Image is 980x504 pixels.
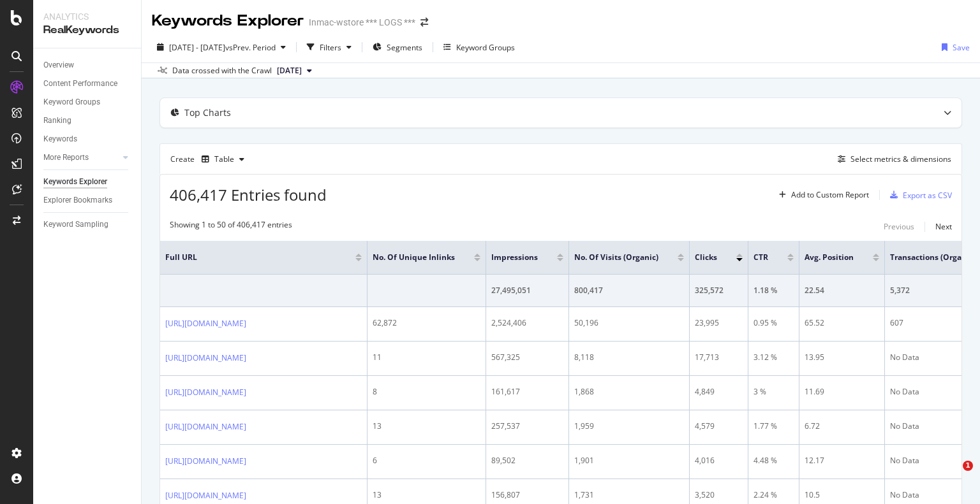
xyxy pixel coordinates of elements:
div: Keyword Groups [456,42,515,53]
button: Export as CSV [885,185,952,205]
div: RealKeywords [43,23,131,38]
button: Select metrics & dimensions [833,152,951,167]
div: 11 [373,352,480,363]
div: Next [935,221,952,232]
div: 62,872 [373,317,480,329]
div: Showing 1 to 50 of 406,417 entries [170,219,292,234]
a: More Reports [43,151,119,164]
div: Keywords [43,133,77,146]
div: Create [170,149,249,169]
div: 50,196 [574,317,684,329]
a: Ranking [43,114,132,127]
a: [URL][DOMAIN_NAME] [165,317,246,330]
div: 3 % [754,386,794,398]
div: Table [214,155,234,163]
button: Save [937,37,970,57]
span: No. of Unique Inlinks [373,252,455,263]
div: Keywords Explorer [43,175,107,189]
span: Impressions [491,252,538,263]
div: 4,579 [695,421,743,432]
div: 4.48 % [754,455,794,466]
button: Table [197,149,249,169]
div: 23,995 [695,317,743,329]
span: Avg. Position [805,252,854,263]
span: 2025 Aug. 1st [277,65,302,76]
span: Full URL [165,252,336,263]
a: Keywords Explorer [43,175,132,189]
button: [DATE] [272,63,317,78]
div: More Reports [43,151,89,164]
a: Keyword Groups [43,96,132,109]
div: 8 [373,386,480,398]
a: Keywords [43,133,132,146]
a: Overview [43,59,132,72]
span: CTR [754,252,768,263]
span: vs Prev. Period [225,42,276,53]
div: Data crossed with the Crawl [172,65,272,76]
div: Save [953,42,970,53]
iframe: Intercom live chat [937,461,967,491]
a: [URL][DOMAIN_NAME] [165,421,246,433]
a: [URL][DOMAIN_NAME] [165,489,246,502]
div: Top Charts [184,106,231,119]
button: Next [935,219,952,234]
div: arrow-right-arrow-left [420,18,428,27]
span: Segments [387,42,422,53]
div: 89,502 [491,455,563,466]
a: [URL][DOMAIN_NAME] [165,455,246,468]
div: Previous [884,221,914,232]
div: Filters [320,42,341,53]
button: Add to Custom Report [774,185,869,205]
div: 13 [373,489,480,501]
div: 4,016 [695,455,743,466]
button: [DATE] - [DATE]vsPrev. Period [152,37,291,57]
div: 567,325 [491,352,563,363]
span: 406,417 Entries found [170,184,327,205]
div: 8,118 [574,352,684,363]
a: Explorer Bookmarks [43,194,132,207]
div: 17,713 [695,352,743,363]
div: 0.95 % [754,317,794,329]
div: 1,731 [574,489,684,501]
div: 4,849 [695,386,743,398]
span: Clicks [695,252,717,263]
div: 65.52 [805,317,879,329]
div: Keyword Sampling [43,218,108,231]
span: [DATE] - [DATE] [169,42,225,53]
div: 1,868 [574,386,684,398]
div: 325,572 [695,285,743,296]
div: Analytics [43,10,131,23]
div: 161,617 [491,386,563,398]
button: Filters [302,37,357,57]
span: Transactions (Organic) [890,252,976,263]
div: Explorer Bookmarks [43,194,112,207]
div: Select metrics & dimensions [850,154,951,164]
div: 2.24 % [754,489,794,501]
span: 1 [963,461,973,471]
div: 6.72 [805,421,879,432]
div: 22.54 [805,285,879,296]
div: Ranking [43,114,71,127]
div: 1.77 % [754,421,794,432]
span: No. of Visits (Organic) [574,252,658,263]
a: [URL][DOMAIN_NAME] [165,352,246,364]
div: 3.12 % [754,352,794,363]
a: Content Performance [43,77,132,90]
div: 257,537 [491,421,563,432]
div: 11.69 [805,386,879,398]
div: 156,807 [491,489,563,501]
a: [URL][DOMAIN_NAME] [165,386,246,399]
button: Previous [884,219,914,234]
div: 1,901 [574,455,684,466]
button: Segments [367,37,427,57]
button: Keyword Groups [438,37,520,57]
div: Keywords Explorer [152,10,304,32]
div: 13.95 [805,352,879,363]
div: Content Performance [43,77,117,90]
div: 3,520 [695,489,743,501]
div: 1.18 % [754,285,794,296]
a: Keyword Sampling [43,218,132,231]
div: 1,959 [574,421,684,432]
div: Keyword Groups [43,96,100,109]
div: Add to Custom Report [791,191,869,199]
